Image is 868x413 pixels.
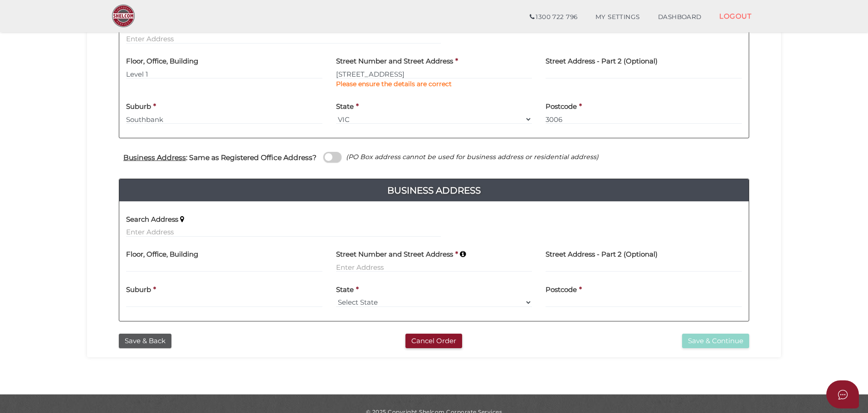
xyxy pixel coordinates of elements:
h4: Suburb [126,286,151,294]
h4: Street Number and Street Address [336,58,453,65]
input: Postcode must be exactly 4 digits [546,297,742,307]
b: Please ensure the details are correct [336,80,452,88]
a: DASHBOARD [649,8,711,26]
input: Enter Address [126,227,441,237]
i: Keep typing in your address(including suburb) until it appears [460,251,466,258]
u: Business Address [123,153,186,162]
button: Cancel Order [405,334,462,349]
h4: Street Number and Street Address [336,251,453,258]
h4: Street Address - Part 2 (Optional) [546,251,658,258]
h4: Floor, Office, Building [126,58,198,65]
h4: Postcode [546,103,577,111]
i: Keep typing in your address(including suburb) until it appears [180,216,184,223]
button: Open asap [826,380,859,408]
h4: State [336,103,354,111]
i: (PO Box address cannot be used for business address or residential address) [346,153,599,161]
h4: Search Address [126,216,178,224]
a: LOGOUT [710,7,761,25]
input: Enter Address [126,34,441,44]
input: Enter Address [336,69,532,79]
input: Enter Address [336,262,532,272]
button: Save & Continue [682,334,749,349]
h4: Suburb [126,103,151,111]
h4: State [336,286,354,294]
a: 1300 722 796 [521,8,586,26]
h4: Postcode [546,286,577,294]
input: Postcode must be exactly 4 digits [546,114,742,124]
h4: Business Address [119,183,749,198]
h4: Floor, Office, Building [126,251,198,258]
button: Save & Back [119,334,171,349]
h4: : Same as Registered Office Address? [123,154,317,161]
a: MY SETTINGS [586,8,649,26]
h4: Street Address - Part 2 (Optional) [546,58,658,65]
